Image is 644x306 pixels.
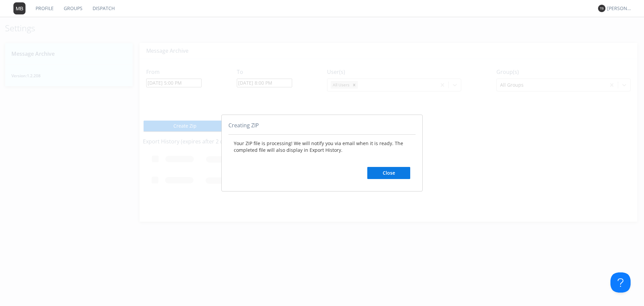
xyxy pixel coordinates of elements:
[228,135,416,184] div: Your ZIP file is processing! We will notify you via email when it is ready. The completed file wi...
[221,115,423,192] div: abcd
[610,272,631,293] iframe: Toggle Customer Support
[598,5,605,12] img: 373638.png
[367,167,410,179] button: Close
[607,5,632,12] div: [PERSON_NAME] *
[13,2,25,14] img: 373638.png
[228,122,416,135] div: Creating ZIP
